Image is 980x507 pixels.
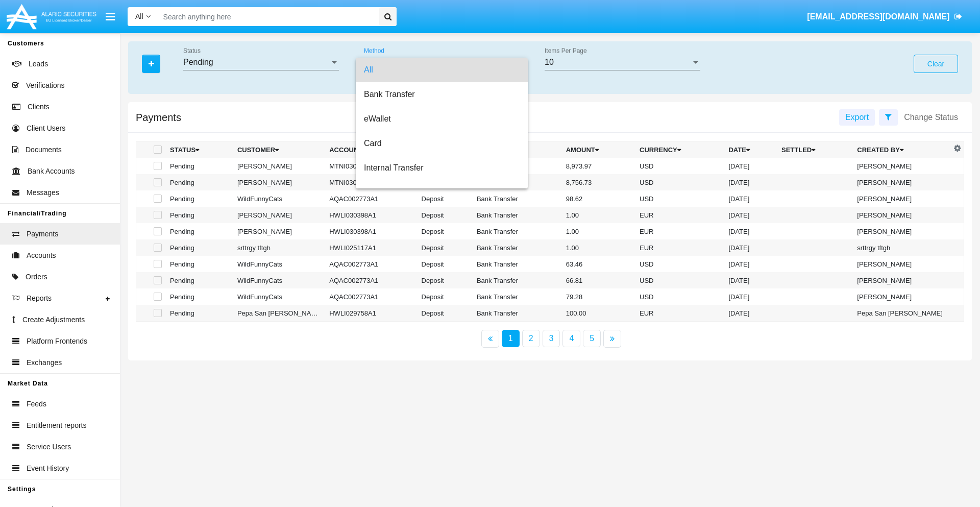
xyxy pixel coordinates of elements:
span: Internal Transfer [364,156,520,180]
span: Adjustment [364,180,520,205]
span: All [364,58,520,82]
span: Card [364,131,520,156]
span: eWallet [364,107,520,131]
span: Bank Transfer [364,82,520,107]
